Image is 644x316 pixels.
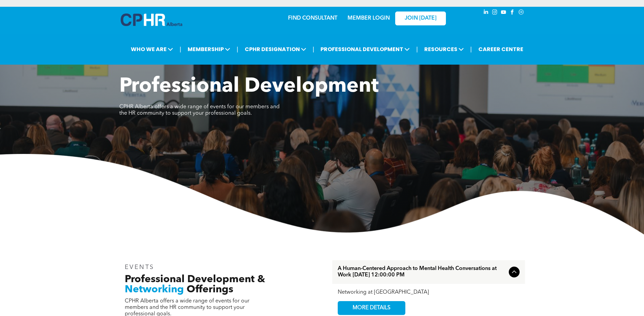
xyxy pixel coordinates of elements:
span: RESOURCES [422,43,466,55]
a: MEMBER LOGIN [348,16,390,21]
div: Networking at [GEOGRAPHIC_DATA] [338,289,520,296]
a: FIND CONSULTANT [288,16,337,21]
li: | [416,42,418,56]
a: facebook [509,8,516,18]
span: A Human-Centered Approach to Mental Health Conversations at Work [DATE] 12:00:00 PM [338,266,506,278]
span: CPHR DESIGNATION [243,43,308,55]
span: MORE DETAILS [345,301,398,315]
span: Networking [125,285,184,295]
a: instagram [491,8,499,18]
li: | [237,42,238,56]
li: | [313,42,314,56]
span: Professional Development & [125,274,265,285]
li: | [180,42,181,56]
span: MEMBERSHIP [186,43,232,55]
img: A blue and white logo for cp alberta [121,14,182,26]
span: WHO WE ARE [129,43,175,55]
span: JOIN [DATE] [405,15,436,22]
a: JOIN [DATE] [395,12,446,25]
span: Offerings [187,285,233,295]
a: linkedin [482,8,490,18]
a: Social network [518,8,525,18]
span: Professional Development [119,76,379,97]
a: youtube [500,8,507,18]
span: EVENTS [125,264,155,270]
li: | [470,42,472,56]
span: CPHR Alberta offers a wide range of events for our members and the HR community to support your p... [119,104,280,116]
a: CAREER CENTRE [476,43,525,55]
span: PROFESSIONAL DEVELOPMENT [318,43,412,55]
a: MORE DETAILS [338,301,405,315]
